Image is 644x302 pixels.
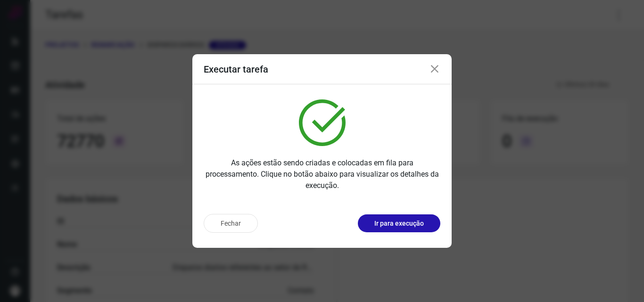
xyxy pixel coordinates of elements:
button: Fechar [204,214,258,233]
p: As ações estão sendo criadas e colocadas em fila para processamento. Clique no botão abaixo para ... [204,157,440,191]
h3: Executar tarefa [204,64,268,75]
button: Ir para execução [358,214,440,232]
p: Ir para execução [374,219,424,229]
img: verified.svg [299,99,346,146]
